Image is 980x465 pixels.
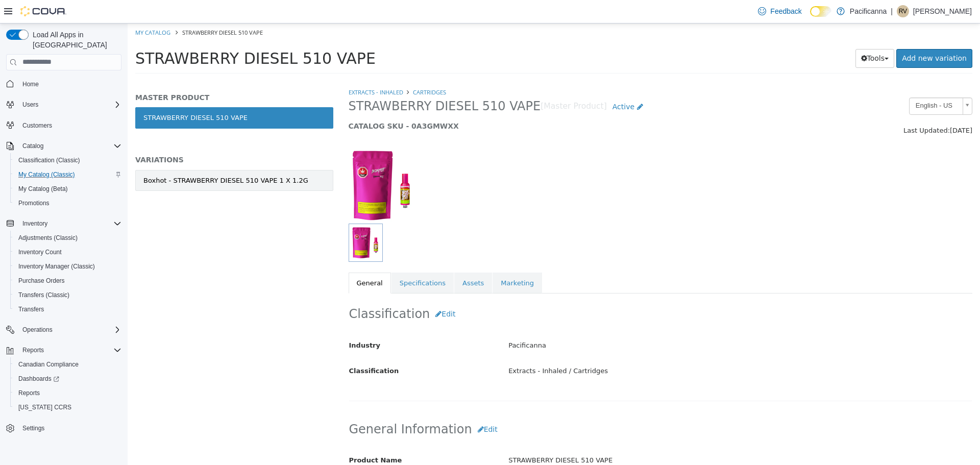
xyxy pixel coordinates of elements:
[221,98,685,107] h5: CATALOG SKU - 0A3GMWXX
[18,78,121,90] span: Home
[14,373,121,385] span: Dashboards
[22,121,52,130] span: Customers
[2,118,126,133] button: Customers
[2,343,126,357] button: Reports
[8,26,248,44] span: STRAWBERRY DIESEL 510 VAPE
[18,277,65,285] span: Purchase Orders
[14,289,121,301] span: Transfers (Classic)
[18,119,121,132] span: Customers
[222,397,845,415] h2: General Information
[781,74,845,91] a: English - US
[222,433,275,440] span: Product Name
[14,289,73,301] a: Transfers (Classic)
[18,360,79,369] span: Canadian Compliance
[810,17,811,17] span: Dark Mode
[14,387,121,399] span: Reports
[22,101,38,109] span: Users
[373,339,852,357] div: Extracts - Inhaled / Cartridges
[221,124,288,200] img: 150
[327,249,364,271] a: Assets
[18,324,121,336] span: Operations
[14,246,66,258] a: Inventory Count
[14,232,121,244] span: Adjustments (Classic)
[18,156,80,164] span: Classification (Classic)
[6,72,121,462] nav: Complex example
[221,65,276,72] a: Extracts - Inhaled
[14,154,121,166] span: Classification (Classic)
[485,79,507,87] span: Active
[14,401,76,413] a: [US_STATE] CCRS
[850,5,887,17] p: Pacificanna
[14,183,72,195] a: My Catalog (Beta)
[8,69,206,79] h5: MASTER PRODUCT
[10,302,126,316] button: Transfers
[14,260,99,273] a: Inventory Manager (Classic)
[22,424,44,432] span: Settings
[14,275,121,287] span: Purchase Orders
[18,324,57,336] button: Operations
[18,78,43,90] a: Home
[10,357,126,372] button: Canadian Compliance
[22,346,44,354] span: Reports
[2,421,126,435] button: Settings
[18,140,47,152] button: Catalog
[14,358,121,371] span: Canadian Compliance
[14,358,83,371] a: Canadian Compliance
[22,142,43,150] span: Catalog
[10,231,126,245] button: Adjustments (Classic)
[221,75,413,91] span: STRAWBERRY DIESEL 510 VAPE
[18,185,68,193] span: My Catalog (Beta)
[18,344,121,356] span: Reports
[413,79,479,87] small: [Master Product]
[10,245,126,259] button: Inventory Count
[10,400,126,414] button: [US_STATE] CCRS
[14,168,121,181] span: My Catalog (Classic)
[18,305,44,313] span: Transfers
[18,291,69,299] span: Transfers (Classic)
[10,167,126,182] button: My Catalog (Classic)
[2,77,126,91] button: Home
[18,422,48,434] a: Settings
[222,318,253,326] span: Industry
[14,197,121,209] span: Promotions
[18,119,56,132] a: Customers
[373,428,852,446] div: STRAWBERRY DIESEL 510 VAPE
[18,422,121,434] span: Settings
[18,403,71,411] span: [US_STATE] CCRS
[913,5,972,17] p: [PERSON_NAME]
[285,65,318,72] a: Cartridges
[20,6,66,16] img: Cova
[16,152,181,162] div: Boxhot - STRAWBERRY DIESEL 510 VAPE 1 X 1.2G
[14,275,69,287] a: Purchase Orders
[365,249,414,271] a: Marketing
[8,132,206,141] h5: VARIATIONS
[18,217,121,230] span: Inventory
[14,303,48,315] a: Transfers
[10,196,126,210] button: Promotions
[18,389,40,397] span: Reports
[373,313,852,331] div: Pacificanna
[29,30,121,50] span: Load All Apps in [GEOGRAPHIC_DATA]
[222,344,272,351] span: Classification
[10,182,126,196] button: My Catalog (Beta)
[14,246,121,258] span: Inventory Count
[2,139,126,153] button: Catalog
[264,249,326,271] a: Specifications
[222,281,845,300] h2: Classification
[14,260,121,273] span: Inventory Manager (Classic)
[55,5,135,13] span: STRAWBERRY DIESEL 510 VAPE
[782,75,831,90] span: English - US
[14,401,121,413] span: Washington CCRS
[899,5,907,17] span: RV
[769,26,845,44] a: Add new variation
[18,262,95,271] span: Inventory Manager (Classic)
[345,397,376,415] button: Edit
[10,259,126,274] button: Inventory Manager (Classic)
[2,323,126,337] button: Operations
[18,199,50,207] span: Promotions
[18,217,52,230] button: Inventory
[754,1,805,21] a: Feedback
[18,344,48,356] button: Reports
[14,373,63,385] a: Dashboards
[14,168,79,181] a: My Catalog (Classic)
